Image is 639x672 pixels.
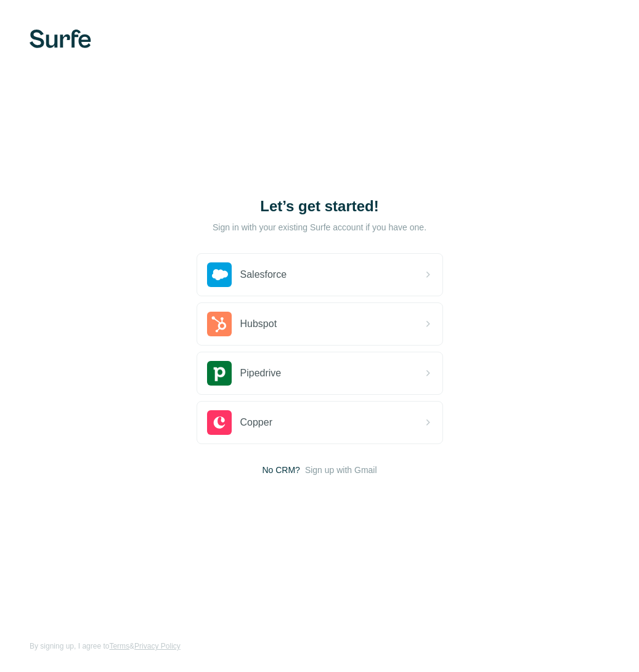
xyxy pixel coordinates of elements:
img: Surfe's logo [30,30,91,48]
span: Salesforce [240,267,287,282]
span: No CRM? [262,464,299,476]
a: Terms [109,642,129,650]
img: copper's logo [207,410,232,435]
span: Pipedrive [240,366,282,381]
span: Hubspot [240,317,277,331]
img: salesforce's logo [207,262,232,287]
span: By signing up, I agree to & [30,641,181,652]
button: Sign up with Gmail [305,464,377,476]
span: Copper [240,415,272,430]
a: Privacy Policy [134,642,181,650]
img: hubspot's logo [207,312,232,336]
img: pipedrive's logo [207,361,232,386]
p: Sign in with your existing Surfe account if you have one. [213,221,426,233]
h1: Let’s get started! [197,196,443,216]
